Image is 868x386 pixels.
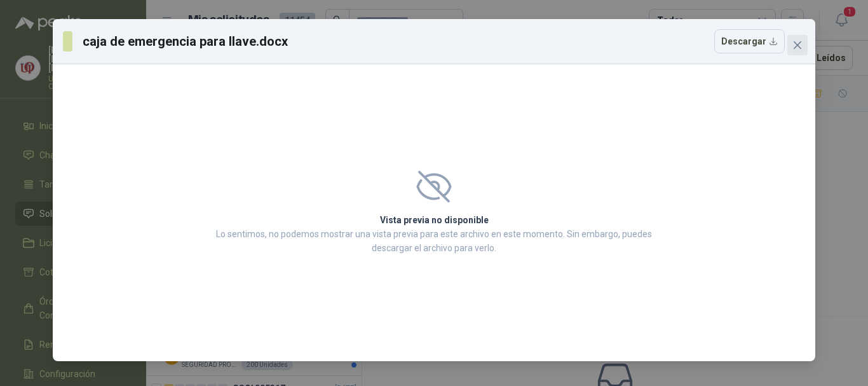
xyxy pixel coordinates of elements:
[83,32,288,51] h3: caja de emergencia para llave.docx
[714,29,785,53] button: Descargar
[212,227,656,255] p: Lo sentimos, no podemos mostrar una vista previa para este archivo en este momento. Sin embargo, ...
[212,213,656,227] h2: Vista previa no disponible
[792,40,803,50] span: close
[787,35,808,55] button: Close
